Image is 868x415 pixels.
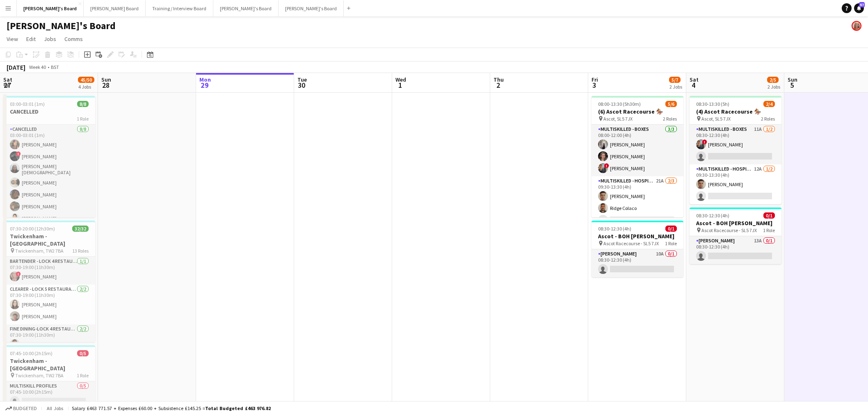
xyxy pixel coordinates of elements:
span: Week 40 [27,64,48,70]
div: Salary £463 771.57 + Expenses £60.00 + Subsistence £145.25 = [72,405,271,411]
span: ! [16,271,21,276]
div: 2 Jobs [669,84,682,90]
span: ! [16,151,21,156]
span: Twickenham, TW2 7BA [15,248,64,254]
h3: CANCELLED [3,108,95,115]
span: Sat [690,76,699,83]
app-card-role: [PERSON_NAME]13A0/108:30-12:30 (4h) [690,236,781,264]
a: 57 [854,3,864,13]
button: [PERSON_NAME]'s Board [213,0,279,16]
button: Training / Interview Board [146,0,213,16]
span: Wed [395,76,406,83]
span: 1 Role [77,372,89,379]
span: 1 Role [763,227,775,233]
span: Twickenham, TW2 7BA [15,372,64,379]
span: 08:00-13:30 (5h30m) [598,101,641,107]
button: [PERSON_NAME] Board [84,0,146,16]
span: 08:30-13:30 (5h) [696,101,729,107]
app-card-role: Multiskilled - Hospitality12A1/209:30-13:30 (4h)[PERSON_NAME] [690,164,781,204]
span: Ascot Racecourse - SL5 7JX [701,227,757,233]
app-job-card: 08:30-13:30 (5h)2/4(4) Ascot Racecourse 🏇🏼 Ascot, SL5 7JX2 RolesMultiskilled - Boxes11A1/208:30-1... [690,96,781,204]
span: Ascot, SL5 7JX [701,116,731,122]
span: 0/5 [77,350,89,356]
a: View [3,34,21,44]
span: 3 [590,80,598,90]
h3: Ascot - BOH [PERSON_NAME] [592,233,683,240]
app-user-avatar: Caitlin Simpson-Hodson [852,21,861,31]
span: 1 [394,80,406,90]
span: 08:30-12:30 (4h) [598,226,631,232]
span: Comms [64,35,83,43]
span: 2 [492,80,504,90]
button: Budgeted [4,404,38,413]
app-card-role: [PERSON_NAME]10A0/108:30-12:30 (4h) [592,249,683,277]
span: Tue [297,76,307,83]
span: 07:45-10:00 (2h15m) [10,350,53,356]
span: 57 [859,2,865,7]
span: Fri [592,76,598,83]
app-card-role: Fine Dining-LOCK 4 RESTAURANT - [GEOGRAPHIC_DATA] - LEVEL 32/207:30-19:00 (11h30m)Ridge Colaco [3,324,95,364]
span: Mon [199,76,211,83]
span: 0/1 [763,212,775,219]
app-card-role: Cancelled8/803:00-03:01 (1m)[PERSON_NAME]![PERSON_NAME][PERSON_NAME][DEMOGRAPHIC_DATA][PERSON_NAM... [3,125,95,238]
app-card-role: Multiskilled - Boxes11A1/208:30-12:30 (4h)![PERSON_NAME] [690,125,781,164]
h3: (4) Ascot Racecourse 🏇🏼 [690,108,781,115]
div: BST [51,64,59,70]
app-job-card: 08:00-13:30 (5h30m)5/6(6) Ascot Racecourse 🏇🏼 Ascot, SL5 7JX2 RolesMultiskilled - Boxes3/308:00-1... [592,96,683,217]
button: [PERSON_NAME]'s Board [279,0,344,16]
app-card-role: Bartender - LOCK 4 RESTAURANT - [GEOGRAPHIC_DATA] - LEVEL 31/107:30-19:00 (11h30m)![PERSON_NAME] [3,257,95,285]
span: Sun [788,76,797,83]
a: Comms [61,34,86,44]
span: ! [702,139,707,144]
app-job-card: 08:30-12:30 (4h)0/1Ascot - BOH [PERSON_NAME] Ascot Racecourse - SL5 7JX1 Role[PERSON_NAME]10A0/10... [592,221,683,277]
span: Sun [101,76,111,83]
span: 07:30-20:00 (12h30m) [10,226,55,232]
app-job-card: 03:00-03:01 (1m)8/8CANCELLED1 RoleCancelled8/803:00-03:01 (1m)[PERSON_NAME]![PERSON_NAME][PERSON_... [3,96,95,217]
span: 45/50 [78,77,94,83]
app-card-role: Clearer - LOCK 5 RESTAURANT - [GEOGRAPHIC_DATA] - LEVEL 32/207:30-19:00 (11h30m)[PERSON_NAME][PER... [3,285,95,324]
span: Sat [3,76,12,83]
span: 28 [100,80,111,90]
h3: Ascot - BOH [PERSON_NAME] [690,219,781,227]
span: 08:30-12:30 (4h) [696,212,729,219]
a: Edit [23,34,39,44]
span: View [7,35,18,43]
span: 5 [786,80,797,90]
span: 8/8 [77,101,89,107]
span: All jobs [45,405,65,411]
span: 30 [296,80,307,90]
span: Thu [493,76,504,83]
button: [PERSON_NAME]'s Board [17,0,84,16]
span: Ascot Racecourse - SL5 7JX [603,240,659,246]
app-card-role: Multiskilled - Boxes3/308:00-12:00 (4h)[PERSON_NAME][PERSON_NAME]![PERSON_NAME] [592,125,683,176]
h3: Twickenham - [GEOGRAPHIC_DATA] [3,233,95,247]
app-job-card: 07:30-20:00 (12h30m)32/32Twickenham - [GEOGRAPHIC_DATA] Twickenham, TW2 7BA13 RolesBartender - LO... [3,221,95,342]
h3: (6) Ascot Racecourse 🏇🏼 [592,108,683,115]
div: 4 Jobs [78,84,94,90]
h3: Twickenham - [GEOGRAPHIC_DATA] [3,357,95,372]
div: [DATE] [7,63,25,71]
span: 32/32 [72,226,89,232]
span: 29 [198,80,211,90]
div: 2 Jobs [767,84,780,90]
span: 2/4 [763,101,775,107]
span: 03:00-03:01 (1m) [10,101,45,107]
span: ! [604,163,609,168]
span: Jobs [44,35,56,43]
span: 1 Role [665,240,677,246]
a: Jobs [41,34,59,44]
span: 4 [688,80,699,90]
span: Edit [26,35,36,43]
span: 1 Role [77,116,89,122]
span: 2 Roles [663,116,677,122]
span: Budgeted [13,406,37,411]
span: 5/6 [665,101,677,107]
span: 5/7 [669,77,681,83]
span: 13 Roles [72,248,89,254]
span: Total Budgeted £463 976.82 [205,405,271,411]
app-job-card: 08:30-12:30 (4h)0/1Ascot - BOH [PERSON_NAME] Ascot Racecourse - SL5 7JX1 Role[PERSON_NAME]13A0/10... [690,207,781,264]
